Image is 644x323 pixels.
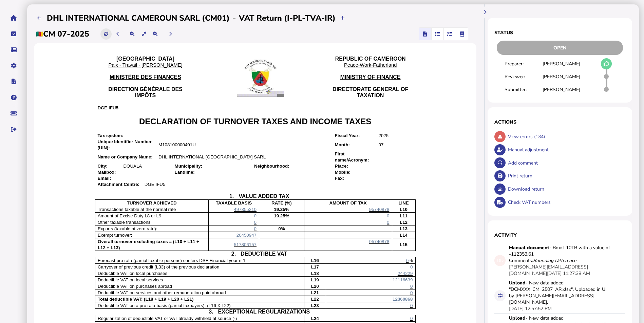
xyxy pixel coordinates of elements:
[6,90,21,105] button: Help pages
[98,226,157,231] span: Exports (taxable at zero rate):
[127,200,177,206] span: TURNOVER ACHIEVED
[506,182,625,196] div: Download return
[311,258,319,263] span: L16
[218,309,310,315] span: EXCEPTIONAL REGULARIZATIONS
[254,220,257,225] span: 0
[254,213,257,218] span: 0
[494,184,506,195] button: Download return
[274,207,289,212] span: 19.25%
[175,164,202,169] span: Municipality:
[97,139,151,150] span: Unique Identifier Number (UIN):
[419,28,431,40] mat-button-toggle: Return view
[509,264,611,277] div: [DATE] 11:27:38 AM
[158,154,266,159] span: DHL INTERNATIONAL [GEOGRAPHIC_DATA] SARL
[311,297,319,302] span: L22
[333,86,408,98] span: DIRECTORATE GENERAL OF TAXATION
[47,13,230,23] h2: DHL INTERNATIONAL CAMEROUN SARL (CM01)
[98,213,161,218] span: Amount of Excise Duty L8 or L9
[509,257,576,264] div: Comments:
[98,239,199,250] span: Overall turnover excluding taxes = (L10 + L11 + L12 + L13)
[400,242,408,247] span: L15
[379,142,384,147] span: 07
[479,7,491,18] button: Hide
[6,59,21,73] button: Manage settings
[344,62,397,68] span: Peace-Work-Fatherland
[6,74,21,89] button: Developer hub links
[139,117,371,126] span: DECLARATION OF TURNOVER TAXES AND INCOME TAXES
[543,61,581,67] div: [PERSON_NAME]
[98,303,231,308] span: Deductible VAT on a pro rata basis (partial taxpayers): (L16 X L22)
[97,170,116,175] span: Mailbox:
[34,13,45,24] button: Filings list - by month
[505,86,543,93] div: Submitter:
[497,41,623,55] div: Open
[456,28,468,40] mat-button-toggle: Ledger
[400,220,408,225] span: L12
[400,207,408,212] span: L10
[506,196,625,209] div: Check VAT numbers
[379,133,389,138] span: 2025
[400,233,408,238] span: L14
[311,264,319,270] span: L17
[398,200,409,206] span: LINE
[97,133,123,138] span: Tax system:
[175,170,195,175] span: Landline:
[398,271,413,276] span: 244229
[335,142,350,147] span: Month:
[98,271,167,276] span: Deductible VAT on local purchases
[494,119,625,125] h1: Actions
[410,290,413,295] span: 0
[108,86,183,98] span: DIRECTION GÉNÉRALE DES IMPÔTS
[335,133,360,138] span: Fiscal Year:
[98,297,194,302] span: Total deductible VAT: (L18 + L19 + L20 + L21)
[100,28,112,40] button: Refresh data for current period
[271,200,292,206] span: RATE (%)
[506,169,625,182] div: Print return
[311,271,319,276] span: L18
[509,264,588,277] app-user-presentation: [PERSON_NAME][EMAIL_ADDRESS][DOMAIN_NAME]
[98,290,226,295] span: Deductible VAT on services and other remuneration paid abroad
[506,143,625,156] div: Manual adjustment
[509,244,611,257] div: - Box: L10TB with a value of -112353.61
[97,182,144,187] span: Attachment Centre:
[543,86,581,93] div: [PERSON_NAME]
[393,297,413,302] span: 12360868
[505,61,543,67] div: Preparer:
[400,213,408,218] span: L11
[337,13,348,24] button: Upload transactions
[335,170,351,175] span: Mobile:
[335,164,348,169] span: Place:
[110,74,181,80] span: MINISTÈRE DES FINANCES
[98,316,237,321] span: Regularization of deductible VAT or VAT already withheld at source (-)
[311,290,319,295] span: L21
[329,200,367,206] span: AMOUNT OF TAX
[127,28,138,40] button: Make the return view smaller
[229,193,239,199] span: 1.
[509,244,549,251] strong: Manual document
[230,13,239,23] div: -
[406,258,409,263] span: 0
[509,280,526,286] strong: Upload
[98,233,132,238] span: Exempt turnover:
[494,170,506,181] button: Open printable view of return.
[6,43,21,57] button: Data manager
[335,176,344,181] span: Fax:
[234,242,257,247] span: 517806157
[443,28,456,40] mat-button-toggle: Reconcilliation view by tax code
[209,309,218,315] span: 3.
[410,303,413,308] span: 0
[369,239,389,244] span: 95740878
[494,131,506,142] button: Show errors associated with this return.
[239,193,289,199] span: VALUE ADDED TAX
[98,277,163,282] span: Deductible VAT on local services
[506,156,625,170] div: Add comment
[533,257,576,264] i: Rounding Difference
[98,258,246,263] span: Forecast pro rata (partial taxable persons) confers DSF Financial year n-1
[254,226,257,231] span: 0
[494,41,625,55] div: Return status - Actions are restricted to nominated users
[239,13,336,23] h2: VAT Return (I-PL-TVA-IR)
[311,316,319,321] span: L24
[123,164,142,169] span: DOUALA
[494,255,506,266] div: DD
[98,264,220,270] span: Carryover of previous credit (L33) of the previous declaration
